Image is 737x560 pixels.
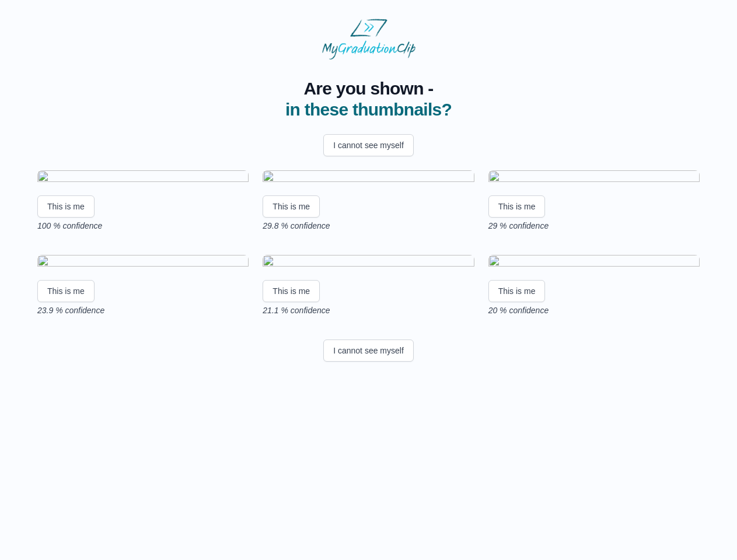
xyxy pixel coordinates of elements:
p: 21.1 % confidence [263,304,474,316]
button: This is me [37,195,95,218]
p: 20 % confidence [488,304,700,316]
img: aa33a6fc045de6b6b3b260f16733d98735db5c8c.gif [263,255,474,271]
span: Are you shown - [285,78,452,99]
img: 697914b351b988cf213a7e950ba418408a6fdbbd.gif [37,170,249,186]
img: MyGraduationClip [322,19,415,60]
img: 8add3fbb9295c3336f7f60c2e026576ff2f3d6d0.gif [488,170,700,186]
img: 0f804346ec313f6725cb626fa36dc0fb31eb978d.gif [37,255,249,271]
p: 29.8 % confidence [263,220,474,232]
span: in these thumbnails? [285,100,452,119]
p: 100 % confidence [37,220,249,232]
button: I cannot see myself [323,339,414,362]
button: I cannot see myself [323,134,414,156]
p: 23.9 % confidence [37,304,249,316]
img: c4289503f281a1f06e91a5beb7dbcfda98e3f175.gif [488,255,700,271]
img: dfc36c9d51f1d5e4fcf584c62ca25eb92597c535.gif [263,170,474,186]
p: 29 % confidence [488,220,700,232]
button: This is me [263,280,320,302]
button: This is me [263,195,320,218]
button: This is me [488,195,546,218]
button: This is me [37,280,95,302]
button: This is me [488,280,546,302]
